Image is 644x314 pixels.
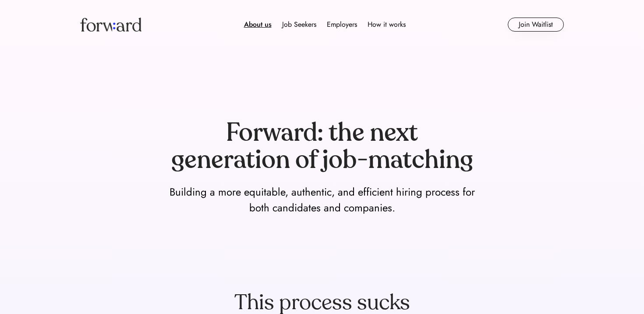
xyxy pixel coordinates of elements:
div: Forward: the next generation of job-matching [164,119,480,173]
div: Job Seekers [282,19,316,30]
div: Employers [327,19,357,30]
img: Forward logo [80,18,142,32]
div: About us [244,19,272,30]
div: How it works [368,19,406,30]
button: Join Waitlist [508,18,564,32]
div: Building a more equitable, authentic, and efficient hiring process for both candidates and compan... [164,184,480,216]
